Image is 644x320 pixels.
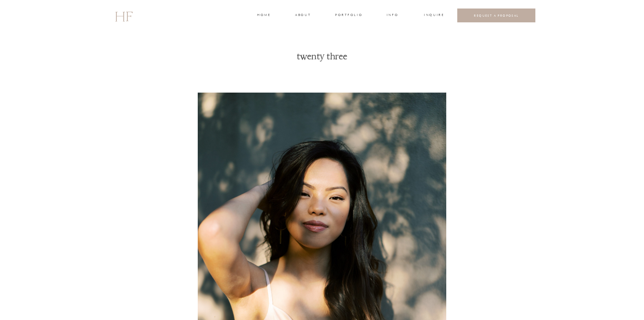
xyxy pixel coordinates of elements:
a: INQUIRE [424,12,443,19]
a: REQUEST A PROPOSAL [463,13,530,17]
h1: twenty three [173,51,471,62]
a: home [257,12,270,19]
a: portfolio [335,12,362,19]
a: INFO [386,12,399,19]
a: about [295,12,310,19]
a: HF [115,5,132,26]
